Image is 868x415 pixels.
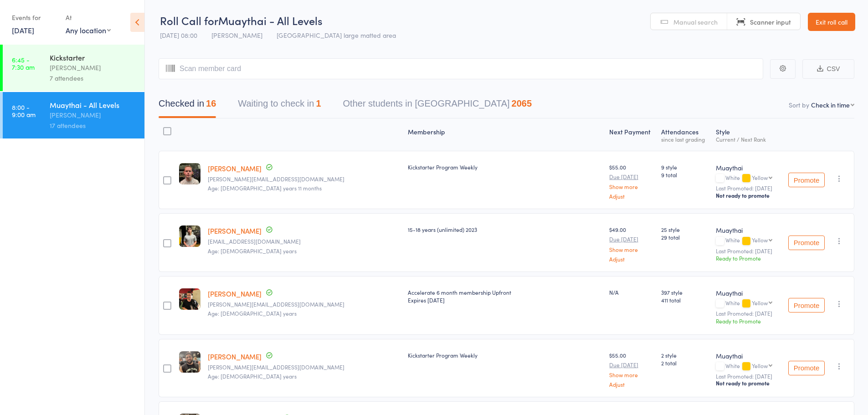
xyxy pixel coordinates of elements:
[661,288,708,296] span: 397 style
[50,100,137,110] div: Muaythai - All Levels
[609,381,654,387] a: Adjust
[408,225,602,233] div: 15-18 years (unlimited) 2023
[12,25,34,35] a: [DATE]
[408,288,602,304] div: Accelerate 6 month membership Upfront
[661,171,708,179] span: 9 total
[752,363,768,369] div: Yellow
[788,298,825,313] button: Promote
[208,184,322,192] span: Age: [DEMOGRAPHIC_DATA] years 11 months
[208,289,262,298] a: [PERSON_NAME]
[657,123,712,147] div: Atten­dances
[66,25,111,35] div: Any location
[802,59,854,79] button: CSV
[3,45,144,91] a: 6:45 -7:30 amKickstarter[PERSON_NAME]7 attendees
[609,184,654,190] a: Show more
[661,351,708,359] span: 2 style
[716,237,776,245] div: White
[66,10,111,25] div: At
[788,173,825,187] button: Promote
[661,163,708,171] span: 9 style
[788,361,825,375] button: Promote
[609,288,654,296] div: N/A
[208,352,262,361] a: [PERSON_NAME]
[277,31,396,40] span: [GEOGRAPHIC_DATA] large matted area
[716,317,776,325] div: Ready to Promote
[208,364,401,370] small: noonan.sam91@gmail.com
[609,351,654,387] div: $55.00
[50,62,137,73] div: [PERSON_NAME]
[160,31,197,40] span: [DATE] 08:00
[752,237,768,243] div: Yellow
[716,225,776,235] div: Muaythai
[12,56,35,71] time: 6:45 - 7:30 am
[716,192,776,199] div: Not ready to promote
[609,193,654,199] a: Adjust
[408,351,602,359] div: Kickstarter Program Weekly
[661,233,708,241] span: 29 total
[716,163,776,172] div: Muaythai
[404,123,606,147] div: Membership
[661,225,708,233] span: 25 style
[50,73,137,83] div: 7 attendees
[208,247,297,255] span: Age: [DEMOGRAPHIC_DATA] years
[716,174,776,182] div: White
[50,52,137,62] div: Kickstarter
[788,236,825,250] button: Promote
[716,351,776,360] div: Muaythai
[609,174,654,180] small: Due [DATE]
[716,363,776,370] div: White
[716,185,776,191] small: Last Promoted: [DATE]
[208,309,297,317] span: Age: [DEMOGRAPHIC_DATA] years
[609,163,654,199] div: $55.00
[12,103,36,118] time: 8:00 - 9:00 am
[609,225,654,261] div: $49.00
[408,296,602,304] div: Expires [DATE]
[716,379,776,387] div: Not ready to promote
[750,17,791,26] span: Scanner input
[673,17,718,26] span: Manual search
[752,300,768,306] div: Yellow
[661,359,708,367] span: 2 total
[208,226,262,236] a: [PERSON_NAME]
[211,31,262,40] span: [PERSON_NAME]
[159,58,763,79] input: Scan member card
[218,13,323,28] span: Muaythai - All Levels
[609,256,654,262] a: Adjust
[716,248,776,254] small: Last Promoted: [DATE]
[609,372,654,378] a: Show more
[159,94,216,118] button: Checked in16
[343,94,532,118] button: Other students in [GEOGRAPHIC_DATA]2065
[811,100,850,109] div: Check in time
[208,372,297,380] span: Age: [DEMOGRAPHIC_DATA] years
[606,123,657,147] div: Next Payment
[752,174,768,180] div: Yellow
[179,288,200,310] img: image1665990499.png
[238,94,321,118] button: Waiting to check in1
[808,13,855,31] a: Exit roll call
[206,98,216,108] div: 16
[716,373,776,379] small: Last Promoted: [DATE]
[716,300,776,307] div: White
[3,92,144,138] a: 8:00 -9:00 amMuaythai - All Levels[PERSON_NAME]17 attendees
[609,246,654,252] a: Show more
[712,123,780,147] div: Style
[208,164,262,173] a: [PERSON_NAME]
[208,176,401,182] small: frank.disney1@yahoo.com
[12,10,56,25] div: Events for
[408,163,602,171] div: Kickstarter Program Weekly
[609,362,654,368] small: Due [DATE]
[208,238,401,245] small: baileyjwilson07@gmail.com
[179,225,200,247] img: image1753173383.png
[789,100,809,109] label: Sort by
[50,110,137,120] div: [PERSON_NAME]
[208,301,401,307] small: Arthur.aguiarrrr@gmail.com
[512,98,532,108] div: 2065
[179,163,200,184] img: image1756108719.png
[716,254,776,262] div: Ready to Promote
[316,98,321,108] div: 1
[50,120,137,131] div: 17 attendees
[179,351,200,373] img: image1756966389.png
[160,13,218,28] span: Roll Call for
[716,310,776,317] small: Last Promoted: [DATE]
[661,296,708,304] span: 411 total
